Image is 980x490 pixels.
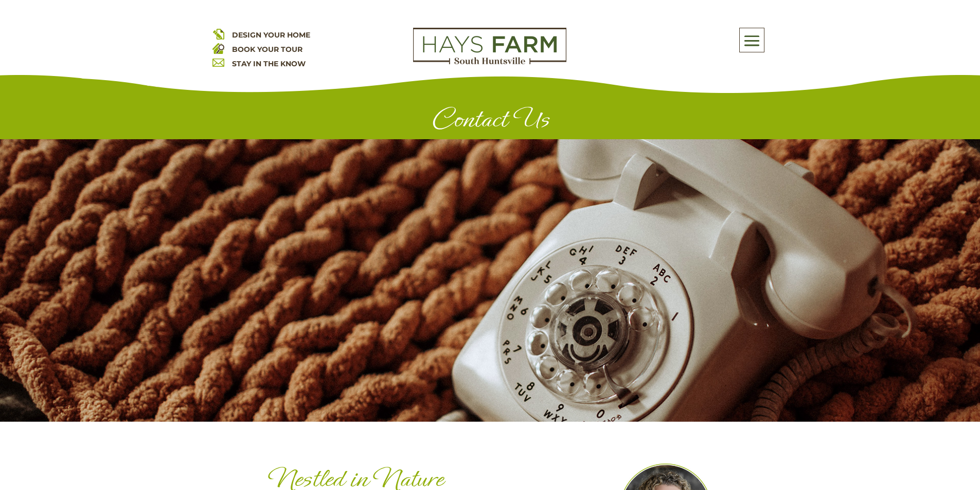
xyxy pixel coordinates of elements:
a: STAY IN THE KNOW [232,59,306,68]
h1: Contact Us [212,104,768,139]
a: BOOK YOUR TOUR [232,45,302,54]
img: Logo [413,28,566,65]
a: hays farm homes huntsville development [413,58,566,67]
img: book your home tour [212,42,224,54]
